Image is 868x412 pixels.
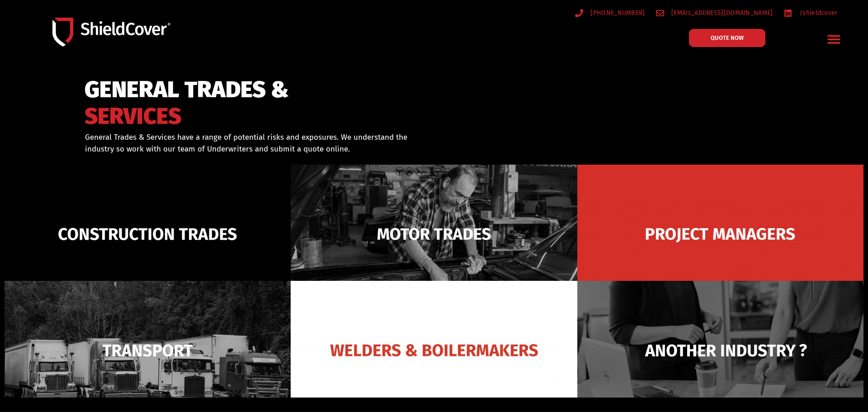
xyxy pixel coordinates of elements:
[823,28,844,50] div: Menu Toggle
[575,7,645,19] a: [PHONE_NUMBER]
[85,132,422,155] p: General Trades & Services have a range of potential risks and exposures. We understand the indust...
[52,18,170,47] img: Shield-Cover-Underwriting-Australia-logo-full
[689,29,765,47] a: QUOTE NOW
[784,7,838,19] a: /shieldcover
[711,35,744,41] span: QUOTE NOW
[669,7,773,19] span: [EMAIL_ADDRESS][DOMAIN_NAME]
[797,7,838,19] span: /shieldcover
[588,7,645,19] span: [PHONE_NUMBER]
[85,81,289,99] span: GENERAL TRADES &
[656,7,773,19] a: [EMAIL_ADDRESS][DOMAIN_NAME]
